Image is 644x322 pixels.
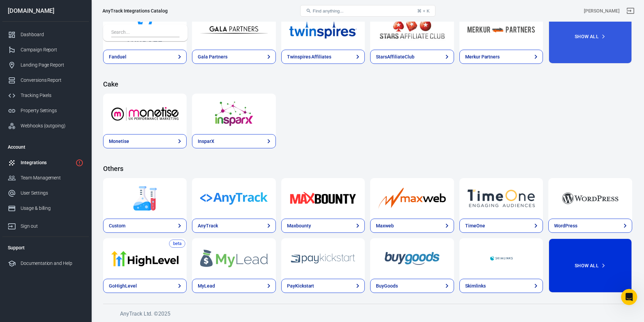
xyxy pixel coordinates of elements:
a: StarsAffiliateClub [370,9,454,50]
div: BuyGoods [376,282,398,290]
div: Which option best applies to your reason for contacting AnyTrack [DATE]? [11,50,105,63]
button: Show All [548,238,632,293]
a: Property Settings [2,103,89,118]
div: Account id: ALiREBa8 [584,7,620,15]
a: InsparX [192,94,276,134]
input: Search... [111,28,177,37]
div: Twinspires Affiliates [287,53,331,60]
div: AnyTrack • Just now [11,68,52,72]
h4: Others [103,165,632,173]
a: Monetise [103,94,187,134]
div: AnyTrack [198,222,218,229]
button: 📅 Book a demo [78,179,126,193]
div: Custom [109,222,125,229]
div: Integrations [21,159,73,166]
a: PayKickstart [281,238,365,279]
a: GoHighLevel [103,279,187,293]
li: Support [2,240,89,256]
a: Landing Page Report [2,57,89,73]
a: Merkur Partners [459,9,543,50]
div: Tracking Pixels [21,92,84,99]
a: Maxbounty [281,178,365,219]
img: Custom [111,186,178,210]
button: 💬 Technical Support [18,179,77,193]
div: Maxweb [376,222,394,229]
button: 💳 Billing [95,213,126,227]
div: Landing Page Report [21,61,84,69]
img: PayKickstart [289,246,357,271]
div: Webhooks (outgoing) [21,122,84,129]
img: Profile image for Laurent [19,4,30,15]
a: TimeOne [459,219,543,233]
a: PayKickstart [281,279,365,293]
div: GoHighLevel [109,282,137,290]
a: Merkur Partners [459,50,543,64]
a: Gala Partners [192,50,276,64]
a: Tracking Pixels [2,88,89,103]
a: BuyGoods [370,279,454,293]
a: Maxbounty [281,219,365,233]
img: Monetise [111,102,178,126]
a: Usage & billing [2,201,89,216]
button: Show All [548,9,632,64]
a: BuyGoods [370,238,454,279]
div: Hey [PERSON_NAME], [11,43,105,50]
img: Maxweb [378,186,446,210]
div: MyLead [198,282,215,290]
div: Hey [PERSON_NAME],Which option best applies to your reason for contacting AnyTrack [DATE]?AnyTrac... [5,39,111,67]
div: AnyTrack says… [5,39,130,82]
a: TimeOne [459,178,543,219]
div: Fanduel [109,53,126,60]
div: Team Management [21,174,84,181]
div: Close [119,3,131,15]
img: StarsAffiliateClub [378,17,446,42]
div: User Settings [21,190,84,197]
a: Monetise [103,134,187,148]
a: Maxweb [370,219,454,233]
a: Webhooks (outgoing) [2,118,89,133]
a: StarsAffiliateClub [370,50,454,64]
div: Dashboard [21,31,84,38]
a: Sign out [622,3,639,19]
div: Conversions Report [21,77,84,84]
img: Maxbounty [289,186,357,210]
img: Profile image for Jose [29,4,40,15]
a: MyLead [192,238,276,279]
a: Skimlinks [459,238,543,279]
div: PayKickstart [287,282,314,290]
a: Campaign Report [2,42,89,57]
div: Campaign Report [21,46,84,53]
a: GoHighLevel [103,238,187,279]
div: Documentation and Help [21,260,84,267]
a: Integrations [2,155,89,170]
a: AnyTrack [192,178,276,219]
a: Twinspires Affiliates [281,9,365,50]
div: Usage & billing [21,205,84,212]
img: Twinspires Affiliates [289,17,357,42]
span: Find anything... [313,8,343,14]
div: Monetise [109,138,129,145]
div: WordPress [554,222,577,229]
a: MyLead [192,279,276,293]
a: Custom [103,219,187,233]
iframe: Intercom live chat [621,289,637,305]
a: AnyTrack [192,219,276,233]
a: WordPress [548,219,632,233]
li: Account [2,139,89,155]
img: BuyGoods [378,246,446,271]
h6: AnyTrack Ltd. © 2025 [120,309,627,318]
img: GoHighLevel [111,246,178,271]
div: TimeOne [465,222,485,229]
img: AnyTrack [200,186,267,210]
a: Twinspires Affiliates [281,50,365,64]
div: [DOMAIN_NAME] [2,8,89,14]
a: Gala Partners [192,9,276,50]
button: go back [4,3,17,16]
a: Maxweb [370,178,454,219]
a: Conversions Report [2,73,89,88]
div: Property Settings [21,107,84,114]
button: 💡 Feature Request [35,213,92,227]
div: Gala Partners [198,53,227,60]
img: Merkur Partners [468,17,535,42]
div: Sign out [21,223,84,230]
